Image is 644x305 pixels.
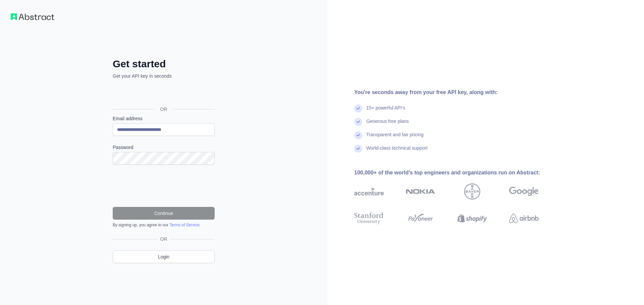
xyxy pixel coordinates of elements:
p: Get your API key in seconds [113,73,215,79]
h2: Get started [113,58,215,70]
iframe: reCAPTCHA [113,173,215,199]
img: check mark [354,118,362,126]
a: Login [113,250,215,263]
img: google [509,183,539,200]
label: Email address [113,115,215,122]
img: payoneer [406,211,435,226]
label: Password [113,144,215,151]
img: check mark [354,104,362,112]
span: OR [155,106,173,112]
img: shopify [458,211,487,226]
div: World-class technical support [366,145,428,158]
img: nokia [406,183,435,200]
img: accenture [354,183,384,200]
div: 100,000+ of the world's top engineers and organizations run on Abstract: [354,169,560,177]
img: check mark [354,145,362,153]
button: Continue [113,207,215,220]
img: stanford university [354,211,384,226]
img: airbnb [509,211,539,226]
span: OR [158,236,170,242]
img: check mark [354,131,362,139]
img: Workflow [11,13,54,20]
div: Transparent and fair pricing [366,131,424,145]
a: Terms of Service [169,223,199,227]
div: You're seconds away from your free API key, along with: [354,88,560,96]
iframe: Bouton "Se connecter avec Google" [109,87,217,101]
div: Generous free plans [366,118,409,131]
img: bayer [464,183,480,200]
div: 15+ powerful API's [366,104,405,118]
div: By signing up, you agree to our . [113,222,215,228]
